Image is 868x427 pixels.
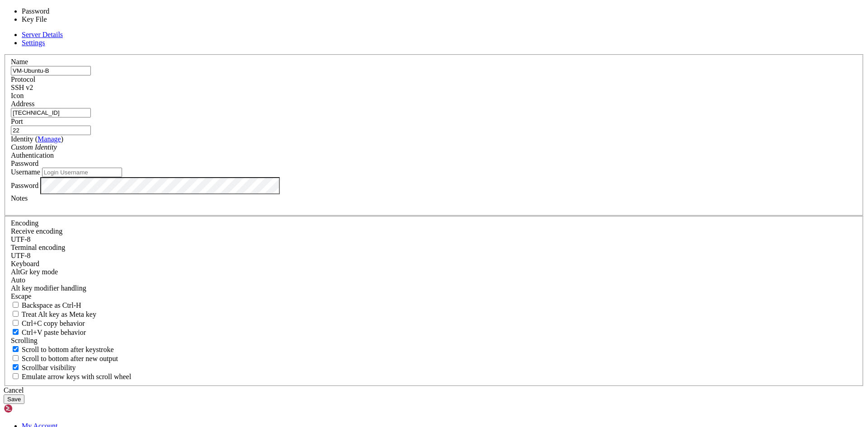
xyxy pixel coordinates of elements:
[11,66,91,75] input: Server Name
[11,337,38,344] label: Scrolling
[22,31,63,38] a: Server Details
[22,373,131,380] span: Emulate arrow keys with scroll wheel
[13,373,19,379] input: Emulate arrow keys with scroll wheel
[11,235,857,244] div: UTF-8
[11,92,24,99] label: Icon
[11,364,76,371] label: The vertical scrollbar mode.
[11,75,35,83] label: Protocol
[22,319,85,327] span: Ctrl+C copy behavior
[38,135,61,143] a: Manage
[11,252,31,259] span: UTF-8
[42,168,122,177] input: Login Username
[11,160,38,167] span: Password
[11,227,62,235] label: Set the expected encoding for data received from the host. If the encodings do not match, visual ...
[11,135,63,143] label: Identity
[11,301,81,309] label: If true, the backspace should send BS ('\x08', aka ^H). Otherwise the backspace key should send '...
[11,151,54,159] label: Authentication
[22,310,96,318] span: Treat Alt key as Meta key
[11,100,34,108] label: Address
[22,346,114,353] span: Scroll to bottom after keystroke
[13,355,19,361] input: Scroll to bottom after new output
[11,328,86,336] label: Ctrl+V pastes if true, sends ^V to host if false. Ctrl+Shift+V sends ^V to host if true, pastes i...
[11,244,65,251] label: The default terminal encoding. ISO-2022 enables character map translations (like graphics maps). ...
[11,108,91,117] input: Host Name or IP
[4,386,864,394] div: Cancel
[22,364,76,371] span: Scrollbar visibility
[11,260,39,267] label: Keyboard
[11,181,38,189] label: Password
[13,320,19,326] input: Ctrl+C copy behavior
[11,319,85,327] label: Ctrl-C copies if true, send ^C to host if false. Ctrl-Shift-C sends ^C to host if true, copies if...
[13,311,19,317] input: Treat Alt key as Meta key
[11,276,25,284] span: Auto
[11,58,28,66] label: Name
[11,194,28,202] label: Notes
[13,364,19,370] input: Scrollbar visibility
[11,355,118,362] label: Scroll to bottom after new output.
[11,373,131,380] label: When using the alternative screen buffer, and DECCKM (Application Cursor Keys) is active, mouse w...
[11,117,23,125] label: Port
[4,394,24,404] button: Save
[22,328,86,336] span: Ctrl+V paste behavior
[11,346,114,353] label: Whether to scroll to the bottom on any keystroke.
[11,252,857,260] div: UTF-8
[11,143,857,151] div: Custom Identity
[22,355,118,362] span: Scroll to bottom after new output
[11,168,40,176] label: Username
[11,219,38,227] label: Encoding
[11,126,91,135] input: Port Number
[13,329,19,335] input: Ctrl+V paste behavior
[4,404,56,413] img: Shellngn
[22,15,97,23] li: Key File
[11,276,857,284] div: Auto
[13,346,19,352] input: Scroll to bottom after keystroke
[22,7,97,15] li: Password
[22,39,45,47] a: Settings
[11,292,31,300] span: Escape
[11,235,31,243] span: UTF-8
[13,302,19,308] input: Backspace as Ctrl-H
[11,143,57,151] i: Custom Identity
[11,84,857,92] div: SSH v2
[11,284,86,292] label: Controls how the Alt key is handled. Escape: Send an ESC prefix. 8-Bit: Add 128 to the typed char...
[35,135,63,143] span: ( )
[11,310,96,318] label: Whether the Alt key acts as a Meta key or as a distinct Alt key.
[11,292,857,300] div: Escape
[22,301,81,309] span: Backspace as Ctrl-H
[11,84,33,91] span: SSH v2
[11,160,857,168] div: Password
[11,268,58,276] label: Set the expected encoding for data received from the host. If the encodings do not match, visual ...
